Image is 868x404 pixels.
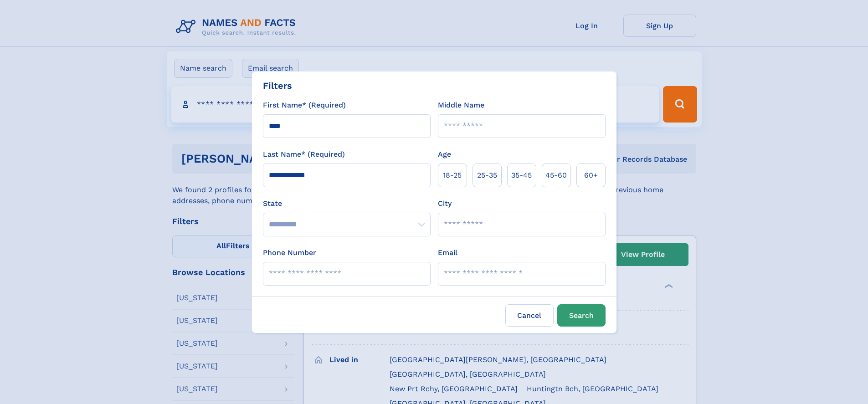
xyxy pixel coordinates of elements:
label: Cancel [505,304,554,327]
button: Search [557,304,606,327]
label: State [263,198,431,209]
span: 18‑25 [443,170,462,181]
label: City [438,198,452,209]
label: Middle Name [438,100,484,111]
span: 35‑45 [511,170,532,181]
label: Last Name* (Required) [263,149,345,160]
label: Email [438,247,457,258]
label: First Name* (Required) [263,100,346,111]
span: 45‑60 [545,170,567,181]
label: Age [438,149,451,160]
span: 25‑35 [477,170,497,181]
label: Phone Number [263,247,316,258]
span: 60+ [584,170,598,181]
div: Filters [263,79,292,92]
